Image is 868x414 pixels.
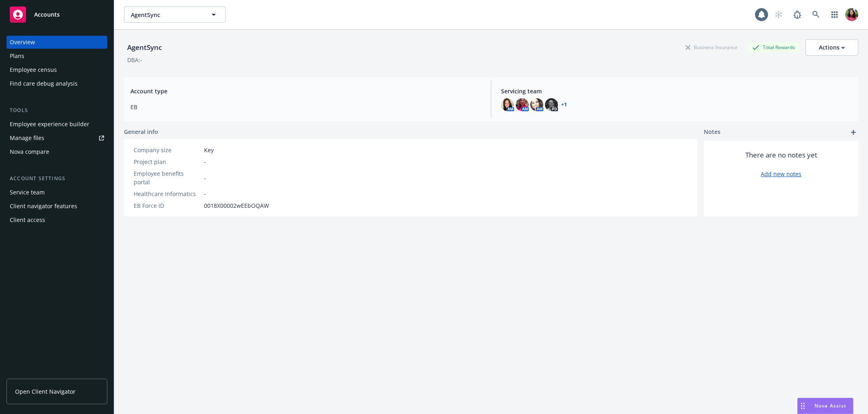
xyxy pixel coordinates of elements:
div: Tools [7,106,107,114]
span: Accounts [34,11,60,18]
span: EB [130,103,481,111]
div: Drag to move [798,398,808,414]
a: Report a Bug [789,6,805,23]
div: Service team [10,186,45,199]
a: Manage files [7,132,107,144]
span: - [204,174,206,182]
a: Plans [7,50,107,63]
span: Servicing team [501,87,852,95]
div: Overview [10,36,35,49]
a: Accounts [7,3,107,26]
a: Service team [7,186,107,199]
button: Actions [805,39,858,56]
a: Start snowing [770,6,787,23]
span: General info [124,127,158,136]
span: Nova Assist [814,402,846,409]
a: Employee census [7,63,107,76]
button: Nova Assist [797,398,853,414]
img: photo [501,98,514,111]
span: - [204,157,206,166]
div: Total Rewards [748,42,799,52]
button: AgentSync [124,6,226,23]
a: Client navigator features [7,200,107,213]
div: AgentSync [124,42,165,53]
a: Employee experience builder [7,118,107,131]
a: Switch app [827,6,843,23]
div: Healthcare Informatics [134,190,201,198]
span: - [204,190,206,198]
img: photo [845,8,858,21]
div: Plans [10,50,24,63]
div: Manage files [10,132,44,144]
img: photo [545,98,558,111]
div: Find care debug analysis [10,77,78,90]
span: AgentSync [131,11,201,19]
span: 0018X00002wEEbOQAW [204,201,269,210]
div: Project plan [134,157,201,166]
div: Client access [10,213,45,226]
a: Add new notes [761,170,801,178]
div: Employee experience builder [10,118,89,131]
div: Business Insurance [681,42,742,52]
div: Nova compare [10,145,49,158]
span: There are no notes yet [745,150,817,160]
div: EB Force ID [134,201,201,210]
span: Open Client Navigator [15,387,76,396]
span: Key [204,146,214,154]
div: Company size [134,146,201,154]
a: add [848,127,858,137]
div: Employee census [10,63,57,76]
img: photo [530,98,543,111]
span: Account type [130,87,481,95]
a: Nova compare [7,145,107,158]
a: Search [808,6,824,23]
div: Client navigator features [10,200,77,213]
div: DBA: - [127,56,142,64]
a: Overview [7,36,107,49]
div: Employee benefits portal [134,169,201,186]
a: +1 [561,102,567,107]
a: Find care debug analysis [7,77,107,90]
div: Actions [819,40,845,55]
a: Client access [7,213,107,226]
span: Notes [704,127,720,137]
div: Account settings [7,175,107,183]
img: photo [516,98,529,111]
